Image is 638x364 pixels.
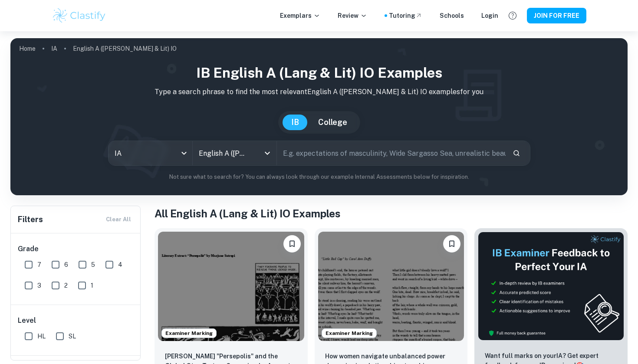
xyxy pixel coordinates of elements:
[64,281,68,290] span: 2
[283,235,301,253] button: Please log in to bookmark exemplars
[91,281,93,290] span: 1
[18,213,43,226] h6: Filters
[17,173,621,181] p: Not sure what to search for? You can always look through our example Internal Assessments below f...
[37,260,41,269] span: 7
[338,11,367,20] p: Review
[18,315,134,326] h6: Level
[51,43,57,55] a: IA
[440,11,464,20] a: Schools
[155,206,628,221] h1: All English A (Lang & Lit) IO Examples
[309,115,356,130] button: College
[478,232,624,341] img: Thumbnail
[505,8,520,23] button: Help and Feedback
[283,115,308,130] button: IB
[109,141,192,165] div: IA
[64,260,68,269] span: 6
[52,7,107,24] img: Clastify logo
[18,244,134,254] h6: Grade
[322,329,376,337] span: Examiner Marking
[10,38,628,195] img: profile cover
[69,331,76,341] span: SL
[37,331,46,341] span: HL
[280,11,320,20] p: Exemplars
[443,235,460,253] button: Please log in to bookmark exemplars
[389,11,422,20] a: Tutoring
[73,44,177,53] p: English A ([PERSON_NAME] & Lit) IO
[318,232,464,341] img: English A (Lang & Lit) IO IA example thumbnail: How women navigate unbalanced power dyna
[37,281,41,290] span: 3
[277,141,506,165] input: E.g. expectations of masculinity, Wide Sargasso Sea, unrealistic beauty standards...
[158,232,304,341] img: English A (Lang & Lit) IO IA example thumbnail: Marjane Satrapi's "Persepolis" and the G
[509,146,524,161] button: Search
[17,87,621,97] p: Type a search phrase to find the most relevant English A ([PERSON_NAME] & Lit) IO examples for you
[118,260,122,269] span: 4
[261,147,273,159] button: Open
[91,260,95,269] span: 5
[19,43,36,55] a: Home
[17,62,621,83] h1: IB English A (Lang & Lit) IO examples
[162,329,216,337] span: Examiner Marking
[527,8,586,23] button: JOIN FOR FREE
[481,11,498,20] a: Login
